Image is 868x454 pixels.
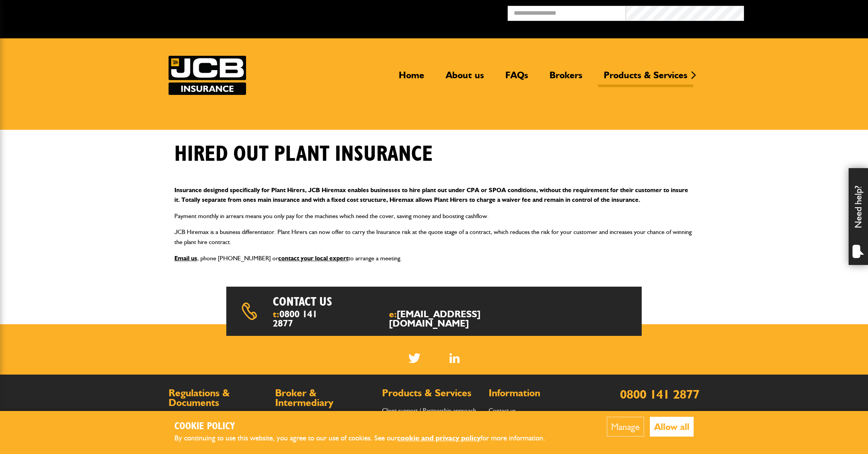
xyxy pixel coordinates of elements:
[650,417,694,437] button: Allow all
[278,255,348,262] a: contact your local expert
[598,69,693,87] a: Products & Services
[174,227,694,247] p: JCB Hiremax is a business differentiator. Plant Hirers can now offer to carry the Insurance risk ...
[544,69,588,87] a: Brokers
[273,294,455,309] h2: Contact us
[449,353,460,363] img: Linked In
[489,388,587,398] h2: Information
[440,69,490,87] a: About us
[174,255,197,262] a: Email us
[174,141,433,167] h1: Hired out plant insurance
[393,69,430,87] a: Home
[169,56,246,95] a: JCB Insurance Services
[607,417,644,437] button: Manage
[389,308,480,329] a: [EMAIL_ADDRESS][DOMAIN_NAME]
[273,308,317,329] a: 0800 141 2877
[275,388,374,408] h2: Broker & Intermediary
[174,421,558,433] h2: Cookie Policy
[169,388,267,408] h2: Regulations & Documents
[449,353,460,363] a: LinkedIn
[499,69,534,87] a: FAQs
[408,353,420,363] img: Twitter
[620,387,699,402] a: 0800 141 2877
[849,168,868,265] div: Need help?
[174,211,694,221] p: Payment monthly in arrears means you only pay for the machines which need the cover, saving money...
[489,407,516,414] a: Contact us
[169,56,246,95] img: JCB Insurance Services logo
[389,310,519,328] span: e:
[397,433,480,442] a: cookie and privacy policy
[382,407,476,414] a: Client support / Partnership approach
[174,185,694,205] p: Insurance designed specifically for Plant Hirers, JCB Hiremax enables businesses to hire plant ou...
[174,253,694,263] p: , phone [PHONE_NUMBER] or to arrange a meeting.
[174,432,558,444] p: By continuing to use this website, you agree to our use of cookies. See our for more information.
[273,310,324,328] span: t:
[382,388,481,398] h2: Products & Services
[744,6,862,18] button: Broker Login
